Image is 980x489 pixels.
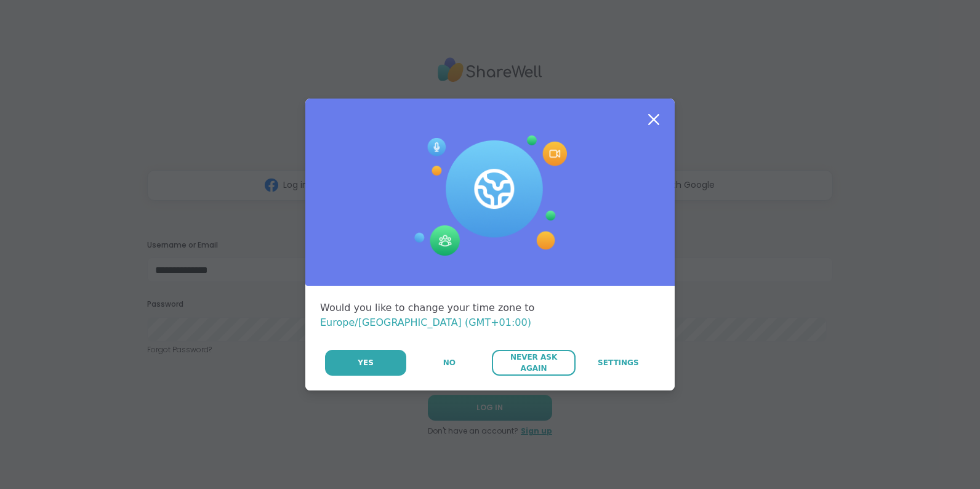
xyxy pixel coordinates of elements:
[577,350,660,376] a: Settings
[492,350,575,376] button: Never Ask Again
[325,350,406,376] button: Yes
[413,135,567,256] img: Session Experience
[358,357,374,368] span: Yes
[598,357,639,368] span: Settings
[320,317,531,328] span: Europe/[GEOGRAPHIC_DATA] (GMT+01:00)
[498,352,569,374] span: Never Ask Again
[408,350,491,376] button: No
[320,301,660,330] div: Would you like to change your time zone to
[443,357,456,368] span: No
